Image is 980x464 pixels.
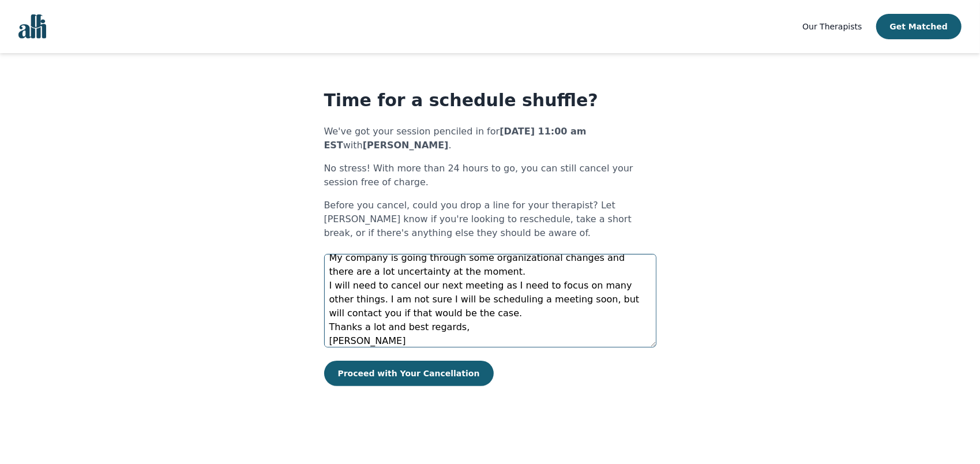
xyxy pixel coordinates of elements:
[324,199,656,240] p: Before you cancel, could you drop a line for your therapist? Let [PERSON_NAME] know if you're loo...
[363,140,449,151] b: [PERSON_NAME]
[802,20,862,33] a: Our Therapists
[324,361,494,386] button: Proceed with Your Cancellation
[324,90,656,111] h1: Time for a schedule shuffle?
[802,22,862,31] span: Our Therapists
[876,14,962,39] button: Get Matched
[324,125,656,152] p: We've got your session penciled in for with .
[324,162,656,189] p: No stress! With more than 24 hours to go, you can still cancel your session free of charge.
[324,254,656,347] textarea: Hello [PERSON_NAME], I hope you are doing well. My company is going through some organizational c...
[18,14,46,39] img: alli logo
